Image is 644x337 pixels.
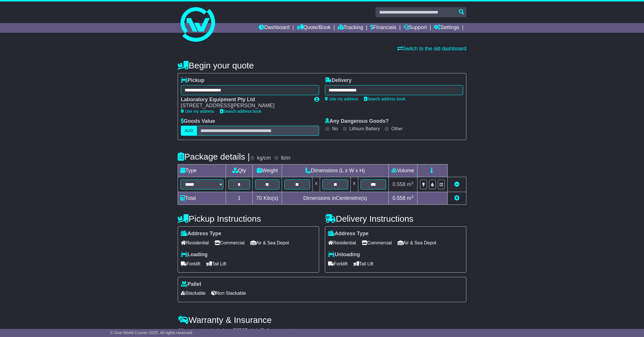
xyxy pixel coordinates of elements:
a: Use my address [325,97,358,101]
span: 250 [236,328,244,333]
td: x [350,177,358,192]
span: Tail Lift [206,259,226,268]
td: Dimensions in Centimetre(s) [282,192,389,205]
td: Type [178,164,226,177]
span: Commercial [362,238,392,247]
div: Laboratory Equipment Pty Ltd [181,97,308,103]
label: Pickup [181,77,204,84]
label: AUD [181,126,197,136]
sup: 3 [411,195,413,199]
span: Forklift [181,259,200,268]
div: [STREET_ADDRESS][PERSON_NAME] [181,103,308,109]
h4: Pickup Instructions [178,214,319,223]
td: Total [178,192,226,205]
a: Add new item [454,195,459,201]
a: Search address book [220,109,261,114]
td: Dimensions (L x W x H) [282,164,389,177]
label: No [332,126,338,131]
a: Dashboard [259,23,290,33]
label: Pallet [181,281,201,288]
label: Goods Value [181,118,215,125]
td: Weight [252,164,282,177]
label: Lithium Battery [349,126,380,131]
span: Tail Lift [353,259,373,268]
span: Non Stackable [211,289,246,298]
a: Settings [434,23,459,33]
span: Commercial [214,238,244,247]
div: All our quotes include a $ FreightSafe warranty. [178,328,466,334]
h4: Begin your quote [178,61,466,70]
span: Residential [181,238,209,247]
td: Volume [388,164,417,177]
span: m [407,195,413,201]
td: x [313,177,320,192]
a: Switch to the old dashboard [397,46,466,51]
a: Quote/Book [297,23,331,33]
a: Search address book [364,97,405,101]
span: © One World Courier 2025. All rights reserved. [110,330,193,335]
label: Address Type [328,231,369,237]
h4: Delivery Instructions [325,214,466,223]
span: Air & Sea Depot [398,238,436,247]
span: Residential [328,238,356,247]
span: m [407,181,413,187]
span: 0.558 [392,181,405,187]
label: kg/cm [257,155,271,161]
a: Remove this item [454,181,459,187]
a: Tracking [338,23,363,33]
span: Air & Sea Depot [250,238,289,247]
label: lb/in [281,155,290,161]
span: 70 [256,195,262,201]
h4: Package details | [178,152,250,161]
label: Loading [181,252,208,258]
td: Qty [226,164,253,177]
td: 1 [226,192,253,205]
span: 0.558 [392,195,405,201]
label: Unloading [328,252,360,258]
label: Delivery [325,77,352,84]
label: Address Type [181,231,221,237]
h4: Warranty & Insurance [178,315,466,325]
label: Any Dangerous Goods? [325,118,389,125]
a: Support [404,23,427,33]
td: Kilo(s) [252,192,282,205]
span: Stackable [181,289,206,298]
a: Use my address [181,109,214,114]
label: Other [391,126,403,131]
span: Forklift [328,259,348,268]
a: Financials [370,23,396,33]
sup: 3 [411,181,413,185]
